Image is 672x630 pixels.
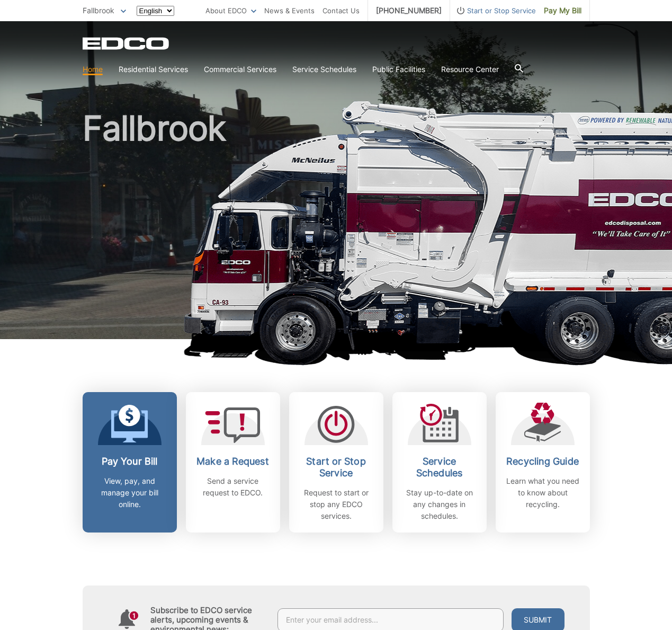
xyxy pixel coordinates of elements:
[292,64,356,75] a: Service Schedules
[194,456,272,467] h2: Make a Request
[496,392,590,533] a: Recycling Guide Learn what you need to know about recycling.
[83,37,171,50] a: EDCD logo. Return to the homepage.
[297,456,375,479] h2: Start or Stop Service
[91,475,169,510] p: View, pay, and manage your bill online.
[441,64,499,75] a: Resource Center
[544,5,581,16] span: Pay My Bill
[91,456,169,467] h2: Pay Your Bill
[83,64,103,75] a: Home
[372,64,425,75] a: Public Facilities
[400,487,479,522] p: Stay up-to-date on any changes in schedules.
[137,6,174,16] select: Select a language
[297,487,375,522] p: Request to start or stop any EDCO services.
[504,456,582,467] h2: Recycling Guide
[194,475,272,499] p: Send a service request to EDCO.
[83,392,177,533] a: Pay Your Bill View, pay, and manage your bill online.
[83,111,590,344] h1: Fallbrook
[186,392,280,533] a: Make a Request Send a service request to EDCO.
[205,5,256,16] a: About EDCO
[400,456,479,479] h2: Service Schedules
[204,64,276,75] a: Commercial Services
[504,475,582,510] p: Learn what you need to know about recycling.
[119,64,188,75] a: Residential Services
[83,6,114,15] span: Fallbrook
[322,5,360,16] a: Contact Us
[264,5,315,16] a: News & Events
[392,392,487,533] a: Service Schedules Stay up-to-date on any changes in schedules.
